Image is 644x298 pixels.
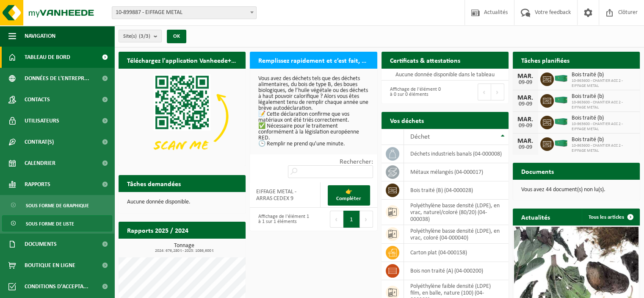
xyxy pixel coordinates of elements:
h2: Certificats & attestations [381,52,469,68]
h2: Rapports 2025 / 2024 [119,222,197,238]
span: Contrat(s) [25,131,54,153]
span: Utilisateurs [25,110,59,131]
span: 10-963600 - CHANTIER ACC 2 - EIFFAGE METAL [572,143,636,153]
span: Contacts [25,89,50,110]
h3: Tonnage [123,243,246,253]
span: Calendrier [25,153,55,174]
span: 2024: 676,280 t - 2025: 1086,600 t [123,249,246,253]
button: OK [167,30,186,43]
button: Next [360,211,373,228]
h2: Vos déchets [381,112,432,128]
span: Bois traité (b) [572,93,636,100]
a: 👉 Compléter [328,185,370,206]
img: HK-XC-40-GN-00 [554,139,568,147]
img: HK-XC-40-GN-00 [554,118,568,125]
img: HK-XC-40-GN-00 [554,96,568,104]
span: Déchet [410,134,430,140]
span: 10-963600 - CHANTIER ACC 2 - EIFFAGE METAL [572,122,636,132]
td: EIFFAGE METAL - ARRAS CEDEX 9 [250,182,320,208]
h2: Documents [513,163,562,179]
span: 10-963600 - CHANTIER ACC 2 - EIFFAGE METAL [572,78,636,89]
td: polyéthylène basse densité (LDPE), en vrac, coloré (04-000040) [404,225,509,244]
span: Tableau de bord [25,47,70,68]
h2: Actualités [513,209,558,225]
div: 09-09 [517,123,534,129]
span: Bois traité (b) [572,115,636,122]
div: 09-09 [517,80,534,86]
img: HK-XC-40-GN-00 [554,75,568,82]
span: 10-963600 - CHANTIER ACC 2 - EIFFAGE METAL [572,100,636,110]
p: Vous avez des déchets tels que des déchets alimentaires, du bois de type B, des boues biologiques... [258,76,368,147]
td: bois non traité (A) (04-000200) [404,262,509,280]
td: carton plat (04-000158) [404,244,509,262]
span: Site(s) [123,30,150,43]
button: Previous [478,84,491,100]
td: Aucune donnée disponible dans le tableau [381,69,509,81]
count: (3/3) [139,33,150,39]
h2: Téléchargez l'application Vanheede+ maintenant! [119,52,246,68]
a: Tous les articles [582,209,639,226]
h2: Remplissez rapidement et c’est fait, votre déclaration RED pour 2025 [250,52,377,68]
span: Sous forme de liste [26,216,74,232]
button: 1 [343,211,360,228]
p: Aucune donnée disponible. [127,199,237,205]
div: Affichage de l'élément 0 à 0 sur 0 éléments [386,83,441,101]
td: métaux mélangés (04-000017) [404,163,509,181]
div: MAR. [517,73,534,80]
div: MAR. [517,138,534,145]
button: Previous [330,211,343,228]
img: Download de VHEPlus App [119,69,246,164]
div: 09-09 [517,101,534,107]
a: Consulter les rapports [172,238,245,255]
p: Vous avez 44 document(s) non lu(s). [521,187,631,193]
td: déchets industriels banals (04-000008) [404,145,509,163]
td: bois traité (B) (04-000028) [404,181,509,200]
span: 10-899887 - EIFFAGE METAL [112,6,257,19]
a: Sous forme de liste [2,215,112,231]
span: Documents [25,234,57,255]
div: Affichage de l'élément 1 à 1 sur 1 éléments [254,210,309,228]
span: Données de l'entrepr... [25,68,89,89]
label: Rechercher: [340,159,373,165]
span: Boutique en ligne [25,255,75,276]
span: Navigation [25,25,55,47]
div: MAR. [517,116,534,123]
span: Rapports [25,174,50,195]
button: Next [491,84,504,100]
span: Bois traité (b) [572,72,636,78]
div: 09-09 [517,145,534,150]
h2: Tâches demandées [119,175,189,192]
span: Bois traité (b) [572,136,636,143]
button: Site(s)(3/3) [119,30,162,42]
td: polyéthylène basse densité (LDPE), en vrac, naturel/coloré (80/20) (04-000038) [404,200,509,225]
div: MAR. [517,95,534,101]
span: 10-899887 - EIFFAGE METAL [112,7,256,19]
a: Sous forme de graphique [2,197,112,213]
span: Conditions d'accepta... [25,276,88,297]
h2: Tâches planifiées [513,52,578,68]
span: Sous forme de graphique [26,198,89,214]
